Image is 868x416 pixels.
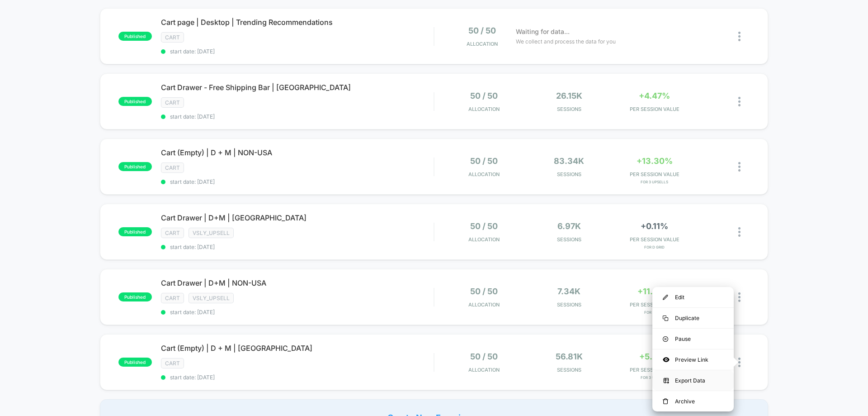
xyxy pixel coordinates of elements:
span: 7.34k [557,287,580,296]
span: Cart Drawer | D+M | NON-USA [161,278,434,287]
span: 26.15k [556,91,582,100]
span: 50 / 50 [470,156,498,166]
span: cart [161,163,184,173]
span: +4.47% [639,91,670,100]
span: published [118,292,152,301]
span: PER SESSION VALUE [614,301,695,308]
span: 50 / 50 [470,352,498,361]
span: PER SESSION VALUE [614,171,695,177]
span: Cart Drawer | D+M | [GEOGRAPHIC_DATA] [161,213,434,222]
img: close [738,32,741,41]
span: for D Grid [614,245,695,249]
span: start date: [DATE] [161,48,434,55]
span: Cart (Empty) | D + M | NON-USA [161,148,434,157]
span: start date: [DATE] [161,374,434,381]
span: Sessions [529,171,610,177]
span: vsly_upsell [189,228,234,238]
span: 50 / 50 [468,26,496,35]
div: Pause [652,329,734,349]
img: menu [663,316,668,321]
div: Export Data [652,370,734,391]
img: menu [663,336,668,342]
span: Sessions [529,106,610,112]
span: for 3 upsells [614,180,695,184]
span: Sessions [529,367,610,373]
span: Allocation [468,106,500,112]
span: cart [161,358,184,368]
span: Cart Drawer - Free Shipping Bar | [GEOGRAPHIC_DATA] [161,83,434,92]
span: Allocation [467,41,498,47]
img: close [738,358,741,367]
span: We collect and process the data for you [516,37,616,46]
img: menu [663,295,668,300]
div: Preview Link [652,349,734,370]
span: published [118,358,152,367]
span: Allocation [468,367,500,373]
img: menu [663,398,668,405]
span: published [118,97,152,106]
span: start date: [DATE] [161,178,434,185]
span: Cart page | Desktop | Trending Recommendations [161,18,434,27]
span: Sessions [529,301,610,308]
img: close [738,97,741,106]
span: published [118,227,152,236]
span: published [118,162,152,171]
span: start date: [DATE] [161,113,434,120]
span: PER SESSION VALUE [614,106,695,112]
span: for 3 upsells [614,375,695,380]
span: Waiting for data... [516,27,570,37]
img: close [738,162,741,172]
span: cart [161,228,184,238]
span: Allocation [468,236,500,243]
span: +11.23% [637,287,671,296]
img: close [738,292,741,302]
span: Sessions [529,236,610,243]
span: +5.27% [639,352,670,361]
span: 6.97k [557,221,581,231]
span: PER SESSION VALUE [614,367,695,373]
div: Archive [652,391,734,411]
span: cart [161,97,184,108]
div: Duplicate [652,308,734,328]
span: +13.30% [637,156,673,166]
span: PER SESSION VALUE [614,236,695,243]
span: cart [161,293,184,303]
img: close [738,227,741,237]
span: start date: [DATE] [161,244,434,250]
span: cart [161,32,184,43]
span: for D Grid [614,310,695,315]
span: 50 / 50 [470,91,498,100]
span: Cart (Empty) | D + M | [GEOGRAPHIC_DATA] [161,344,434,353]
span: 50 / 50 [470,221,498,231]
div: Edit [652,287,734,307]
span: Allocation [468,171,500,177]
span: 50 / 50 [470,287,498,296]
span: +0.11% [641,221,668,231]
span: published [118,32,152,41]
span: start date: [DATE] [161,309,434,316]
span: Allocation [468,301,500,308]
span: 83.34k [554,156,584,166]
span: 56.81k [556,352,583,361]
span: vsly_upsell [189,293,234,303]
